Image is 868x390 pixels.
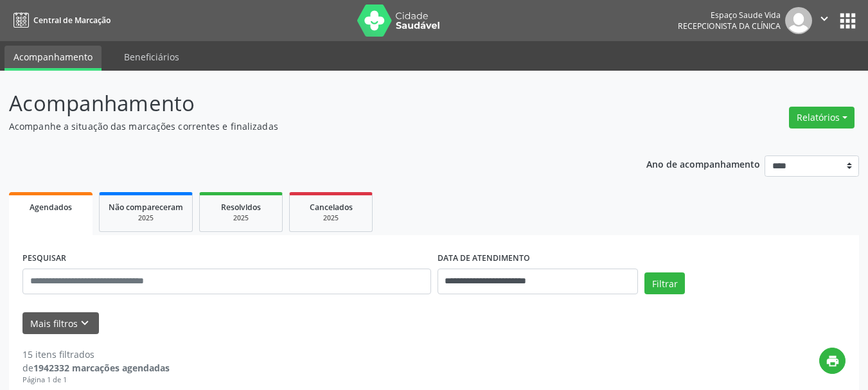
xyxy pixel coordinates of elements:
span: Recepcionista da clínica [678,21,781,31]
i:  [817,12,831,26]
a: Acompanhamento [4,46,102,71]
div: 2025 [299,213,363,223]
span: Cancelados [310,202,353,213]
div: Espaço Saude Vida [678,10,781,21]
div: 2025 [109,213,183,223]
p: Acompanhe a situação das marcações correntes e finalizadas [9,120,604,133]
button: Relatórios [789,107,855,129]
button:  [812,7,837,34]
button: apps [837,10,859,32]
strong: 1942332 marcações agendadas [33,362,170,374]
i: print [826,354,840,368]
div: Página 1 de 1 [22,375,170,386]
span: Agendados [30,202,72,213]
label: DATA DE ATENDIMENTO [438,249,530,269]
span: Resolvidos [221,202,261,213]
div: 2025 [209,213,273,223]
i: keyboard_arrow_down [78,316,92,330]
button: Filtrar [644,272,685,294]
span: Não compareceram [109,202,183,213]
label: PESQUISAR [22,249,66,269]
a: Beneficiários [115,46,188,68]
img: img [785,7,812,34]
button: Mais filtroskeyboard_arrow_down [22,312,99,335]
a: Central de Marcação [9,10,111,31]
button: print [819,348,846,374]
div: de [22,361,170,375]
div: 15 itens filtrados [22,348,170,361]
p: Ano de acompanhamento [646,155,760,172]
span: Central de Marcação [33,15,111,26]
p: Acompanhamento [9,87,604,120]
